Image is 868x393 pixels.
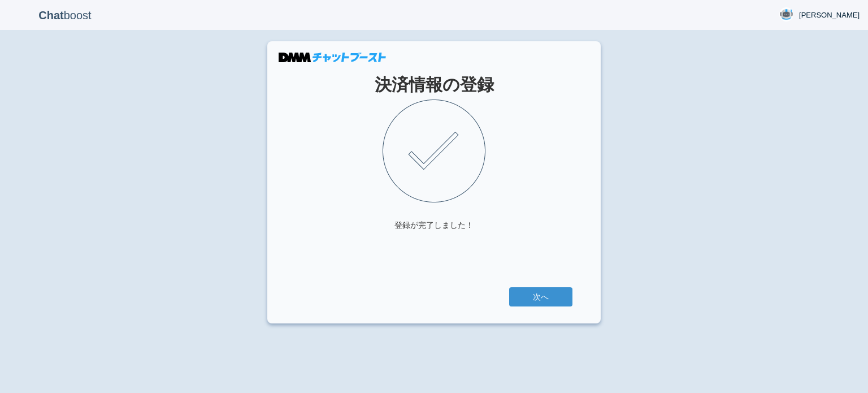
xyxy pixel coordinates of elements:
span: [PERSON_NAME] [799,10,860,21]
h1: 決済情報の登録 [296,75,572,94]
p: boost [8,1,121,29]
b: Chat [38,9,63,21]
a: 次へ [509,287,572,306]
div: 登録が完了しました！ [394,219,474,231]
img: User Image [779,7,793,21]
img: check.png [383,100,485,202]
img: DMMチャットブースト [279,53,386,62]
